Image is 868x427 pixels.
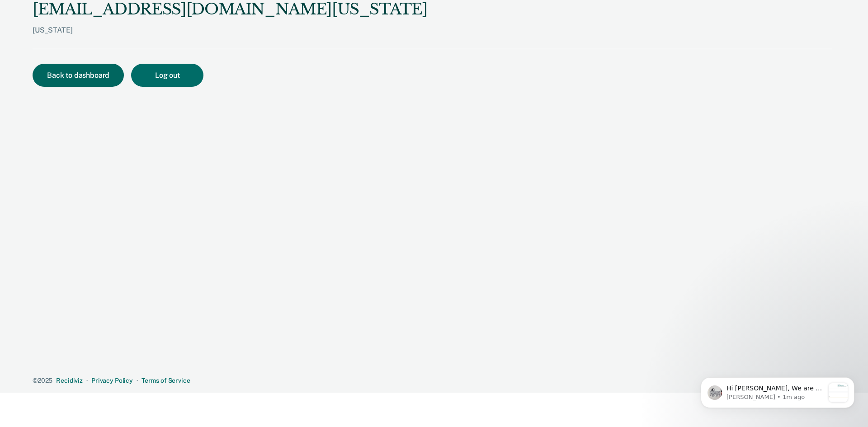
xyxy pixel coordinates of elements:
[33,26,427,49] div: [US_STATE]
[91,377,133,384] a: Privacy Policy
[33,72,131,79] a: Back to dashboard
[56,377,83,384] a: Recidiviz
[33,377,52,384] span: © 2025
[142,377,190,384] a: Terms of Service
[33,64,124,87] button: Back to dashboard
[687,359,868,422] iframe: Intercom notifications message
[33,377,832,385] div: · ·
[131,64,203,87] button: Log out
